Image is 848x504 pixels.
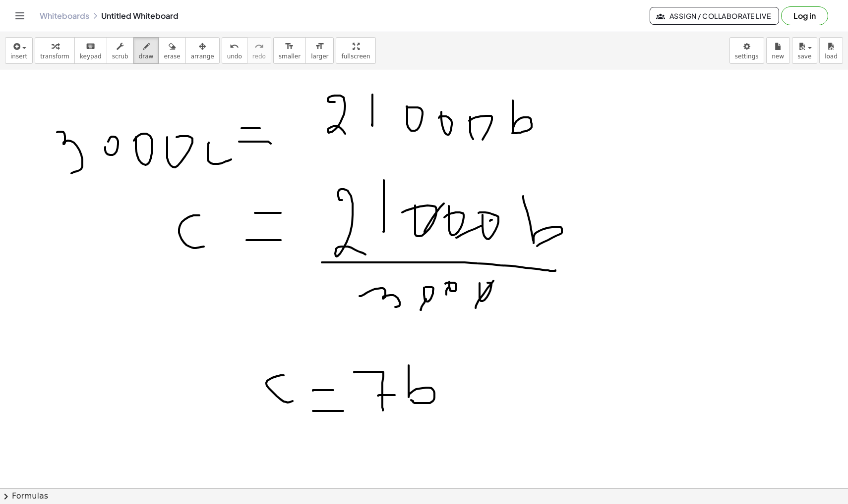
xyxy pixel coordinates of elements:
a: Whiteboards [40,11,89,21]
span: larger [311,53,328,60]
button: Toggle navigation [12,8,28,24]
span: draw [139,53,154,60]
span: keypad [80,53,102,60]
span: redo [252,53,266,60]
span: new [772,53,784,60]
span: Assign / Collaborate Live [658,11,771,20]
i: redo [254,41,264,52]
span: erase [164,53,180,60]
i: format_size [315,41,324,52]
button: transform [35,37,75,64]
i: keyboard [86,41,95,52]
span: fullscreen [341,53,370,60]
span: smaller [279,53,301,60]
span: save [797,53,811,60]
span: scrub [112,53,128,60]
span: insert [10,53,27,60]
button: draw [133,37,159,64]
span: arrange [191,53,214,60]
button: new [766,37,790,64]
button: Assign / Collaborate Live [650,7,779,25]
button: undoundo [222,37,247,64]
button: save [792,37,817,64]
button: keyboardkeypad [74,37,107,64]
button: arrange [185,37,220,64]
span: transform [40,53,69,60]
i: format_size [285,41,294,52]
button: Log in [781,6,828,25]
button: format_sizesmaller [273,37,306,64]
button: fullscreen [336,37,375,64]
button: redoredo [247,37,271,64]
i: undo [230,41,239,52]
button: settings [729,37,764,64]
span: settings [735,53,759,60]
button: erase [158,37,185,64]
button: scrub [107,37,134,64]
span: undo [227,53,242,60]
button: format_sizelarger [305,37,334,64]
button: load [819,37,843,64]
span: load [825,53,838,60]
button: insert [5,37,33,64]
